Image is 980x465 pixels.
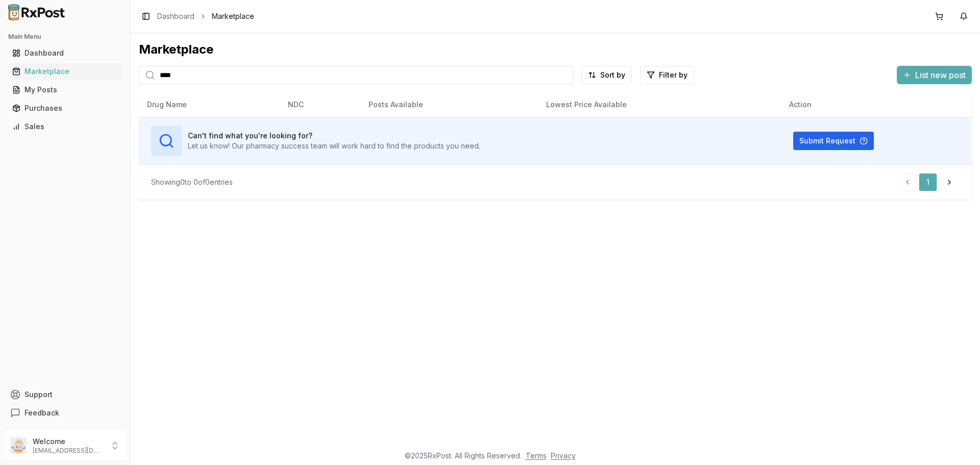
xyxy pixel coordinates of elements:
[280,92,360,117] th: NDC
[600,70,625,80] span: Sort by
[4,4,69,20] img: RxPost Logo
[157,11,194,21] a: Dashboard
[781,92,972,117] th: Action
[212,11,254,21] span: Marketplace
[526,451,547,460] a: Terms
[12,121,118,132] div: Sales
[4,63,126,80] button: Marketplace
[8,44,122,62] a: Dashboard
[793,132,874,150] button: Submit Request
[8,62,122,81] a: Marketplace
[12,48,118,58] div: Dashboard
[12,103,118,113] div: Purchases
[4,404,126,422] button: Feedback
[898,173,960,191] nav: pagination
[897,66,972,84] button: List new post
[12,66,118,77] div: Marketplace
[4,118,126,135] button: Sales
[360,92,538,117] th: Posts Available
[4,100,126,116] button: Purchases
[4,45,126,61] button: Dashboard
[897,71,972,81] a: List new post
[919,173,937,191] a: 1
[939,173,960,191] a: Go to next page
[151,177,233,187] div: Showing 0 to 0 of 0 entries
[24,408,59,418] span: Feedback
[8,99,122,117] a: Purchases
[12,85,118,95] div: My Posts
[640,66,694,84] button: Filter by
[659,70,688,80] span: Filter by
[157,11,254,21] nav: breadcrumb
[8,81,122,99] a: My Posts
[188,141,480,151] p: Let us know! Our pharmacy success team will work hard to find the products you need.
[33,436,104,447] p: Welcome
[33,447,104,455] p: [EMAIL_ADDRESS][DOMAIN_NAME]
[8,117,122,136] a: Sales
[581,66,632,84] button: Sort by
[4,385,126,404] button: Support
[551,451,576,460] a: Privacy
[915,69,966,81] span: List new post
[139,41,972,58] div: Marketplace
[4,82,126,98] button: My Posts
[538,92,781,117] th: Lowest Price Available
[188,131,480,141] h3: Can't find what you're looking for?
[139,92,280,117] th: Drug Name
[10,437,27,454] img: User avatar
[8,33,122,41] h2: Main Menu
